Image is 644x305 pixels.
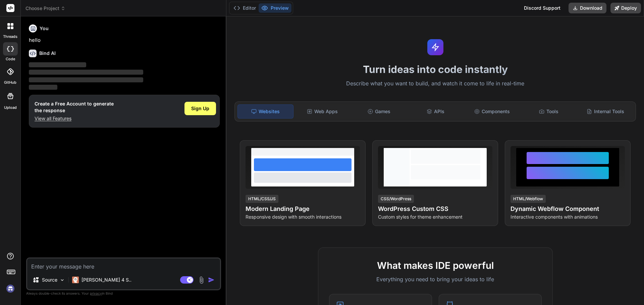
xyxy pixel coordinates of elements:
[72,277,79,283] img: Claude 4 Sonnet
[511,195,546,203] div: HTML/Webflow
[29,36,220,44] p: hello
[465,104,520,119] div: Components
[511,204,625,214] h4: Dynamic Webflow Component
[578,104,633,119] div: Internal Tools
[42,277,57,283] p: Source
[378,204,492,214] h4: WordPress Custom CSS
[39,50,56,57] h6: Bind AI
[208,277,215,283] img: icon
[35,115,114,122] p: View all Features
[6,56,15,62] label: code
[191,105,209,112] span: Sign Up
[90,291,102,295] span: privacy
[569,3,606,13] button: Download
[237,104,293,119] div: Websites
[246,204,360,214] h4: Modern Landing Page
[408,104,463,119] div: APIs
[259,3,291,13] button: Preview
[295,104,350,119] div: Web Apps
[230,63,640,75] h1: Turn ideas into code instantly
[25,5,65,12] span: Choose Project
[610,3,641,13] button: Deploy
[29,85,57,90] span: ‌
[26,290,221,297] p: Always double-check its answers. Your in Bind
[29,62,86,67] span: ‌
[231,3,259,13] button: Editor
[4,105,17,110] label: Upload
[511,214,625,220] p: Interactive components with animations
[5,283,16,294] img: signin
[4,80,16,85] label: GitHub
[29,70,143,75] span: ‌
[378,214,492,220] p: Custom styles for theme enhancement
[59,277,65,283] img: Pick Models
[521,104,577,119] div: Tools
[198,276,205,284] img: attachment
[520,3,565,13] div: Discord Support
[3,34,17,40] label: threads
[246,214,360,220] p: Responsive design with smooth interactions
[230,79,640,88] p: Describe what you want to build, and watch it come to life in real-time
[352,104,407,119] div: Games
[29,77,143,82] span: ‌
[82,277,131,283] p: [PERSON_NAME] 4 S..
[35,100,114,114] h1: Create a Free Account to generate the response
[329,275,542,283] p: Everything you need to bring your ideas to life
[378,195,414,203] div: CSS/WordPress
[40,25,49,32] h6: You
[246,195,278,203] div: HTML/CSS/JS
[329,258,542,273] h2: What makes IDE powerful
